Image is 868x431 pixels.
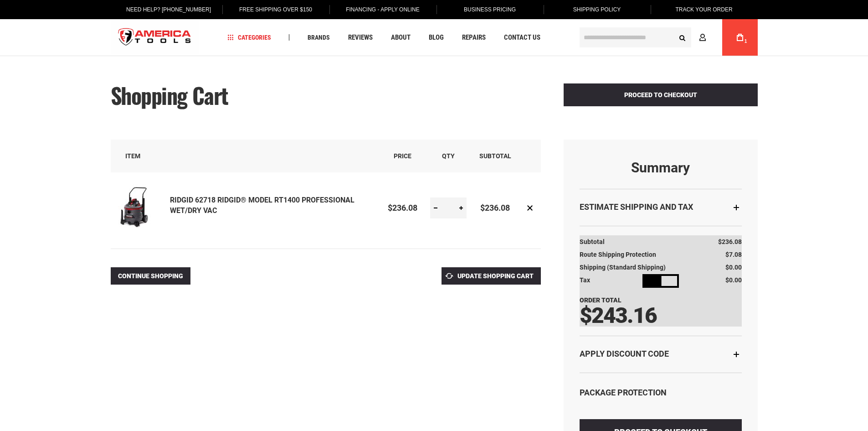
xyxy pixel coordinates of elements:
span: Reviews [348,34,373,41]
span: Proceed to Checkout [624,91,697,99]
span: $236.08 [388,203,417,213]
a: Contact Us [500,31,544,44]
strong: Estimate Shipping and Tax [580,202,693,212]
span: Categories [227,34,271,41]
span: Contact Us [504,34,540,41]
button: Search [674,29,691,46]
a: Repairs [458,31,490,44]
img: America Tools [111,21,199,55]
span: Repairs [462,34,486,41]
button: Proceed to Checkout [564,83,758,106]
a: Blog [425,31,448,44]
span: Update Shopping Cart [457,272,534,280]
span: Price [394,152,411,160]
div: Package Protection [580,387,742,399]
img: RIDGID 62718 RIDGID® MODEL RT1400 PROFESSIONAL WET/DRY VAC [111,184,156,230]
span: Shopping Cart [111,79,228,111]
span: Continue Shopping [118,272,183,280]
span: About [391,34,411,41]
a: Continue Shopping [111,267,190,285]
span: Item [125,152,140,160]
a: RIDGID 62718 RIDGID® MODEL RT1400 PROFESSIONAL WET/DRY VAC [111,184,170,232]
span: Qty [442,152,455,160]
a: Brands [303,31,334,44]
span: Brands [308,34,330,41]
a: 1 [731,19,749,56]
button: Update Shopping Cart [442,267,541,285]
span: Blog [429,34,444,41]
a: Categories [223,31,275,44]
span: Shipping Policy [573,6,621,13]
span: $236.08 [480,203,510,213]
a: RIDGID 62718 RIDGID® MODEL RT1400 PROFESSIONAL WET/DRY VAC [170,196,354,215]
a: store logo [111,21,199,55]
a: About [387,31,415,44]
img: Loading... [642,274,679,288]
span: 1 [745,39,747,44]
strong: Apply Discount Code [580,349,669,358]
a: Reviews [344,31,377,44]
span: Subtotal [479,152,511,160]
strong: Summary [580,160,742,175]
